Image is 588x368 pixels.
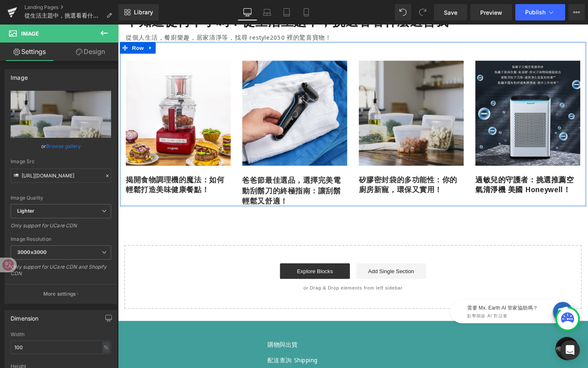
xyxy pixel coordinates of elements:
[17,249,47,255] b: 3000x3000
[238,4,257,20] a: Desktop
[11,222,111,234] div: Only support for UCare CDN
[8,9,486,18] p: 從個人生活，餐廚樂趣，居家清淨等，找尋 restyle2050 裡的驚喜寶物！
[515,4,565,20] button: Publish
[460,328,484,353] div: 打開聊天
[46,139,81,153] a: Browse gallery
[470,4,512,20] a: Preview
[296,4,316,20] a: Mobile
[102,342,110,353] div: %
[157,332,243,341] h2: 購物與出貨
[134,9,153,16] span: Library
[131,158,234,191] a: 爸爸節最佳選品，選擇完美電動刮鬍刀的終極指南：讓刮鬍輕鬆又舒適！
[8,158,112,179] a: 揭開食物調理機的魔法：如何輕鬆打造美味健康餐點！
[20,274,474,280] p: or Drag & Drop elements from left sidebar
[257,4,277,20] a: Laptop
[323,279,486,320] iframe: Tiledesk Widget
[568,4,585,20] button: More
[21,30,39,37] span: Image
[170,251,244,267] a: Explore Blocks
[61,43,120,61] a: Design
[414,4,431,20] button: Redo
[17,208,34,214] b: Lighter
[11,236,111,242] div: Image Resolution
[11,70,28,81] div: Image
[24,12,103,19] span: 從生活主題中，挑選看看什麼適合我
[11,341,111,354] input: auto
[560,340,580,360] div: Open Intercom Messenger
[395,4,411,20] button: Undo
[29,18,40,31] a: Expand / Collapse
[11,142,111,150] div: or
[250,251,324,267] a: Add Single Section
[11,159,111,164] div: Image Src
[11,310,39,322] div: Dimension
[11,332,111,337] div: Width
[11,264,111,282] div: Only support for UCare CDN and Shopify CDN
[11,195,111,201] div: Image Quality
[376,158,486,178] h1: 過敏兒的守護者：挑選推薦空氣清淨機 美國 Honeywell！
[525,9,546,16] span: Publish
[277,4,296,20] a: Tablet
[253,158,357,179] a: 矽膠密封袋的多功能性：你的廚房新寵，環保又實用！
[118,4,159,20] a: New Library
[13,18,29,31] span: Row
[11,168,111,183] input: Link
[43,290,76,298] p: More settings
[157,347,209,359] a: 配送查詢 Shipping
[5,284,117,303] button: More settings
[444,8,457,17] span: Save
[24,4,118,11] a: Landing Pages
[480,8,502,17] span: Preview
